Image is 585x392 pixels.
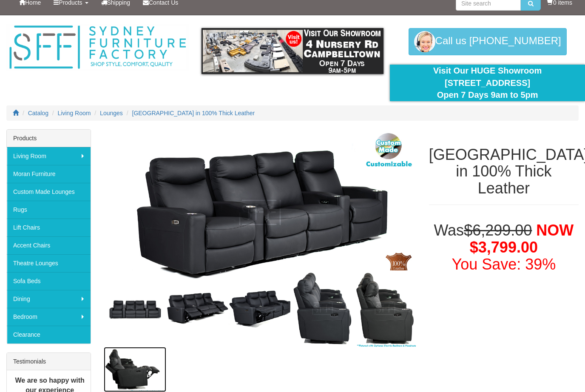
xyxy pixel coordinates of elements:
a: Clearance [7,326,91,344]
a: Lounges [100,110,123,117]
a: Rugs [7,201,91,219]
div: Products [7,130,91,148]
a: Custom Made Lounges [7,183,91,201]
a: Sofa Beds [7,273,91,290]
div: Testimonials [7,353,91,371]
a: [GEOGRAPHIC_DATA] in 100% Thick Leather [132,110,255,117]
a: Accent Chairs [7,237,91,255]
a: Theatre Lounges [7,255,91,273]
a: Dining [7,290,91,308]
h1: [GEOGRAPHIC_DATA] in 100% Thick Leather [429,147,579,197]
a: Catalog [28,110,48,117]
a: Bedroom [7,308,91,326]
a: Living Room [58,110,91,117]
a: Lift Chairs [7,219,91,237]
del: $6,299.00 [464,222,532,239]
img: showroom.gif [202,28,384,74]
a: Living Room [7,148,91,165]
h1: Was [429,222,579,273]
span: NOW $3,799.00 [470,222,574,256]
a: Moran Furniture [7,165,91,183]
div: Visit Our HUGE Showroom [STREET_ADDRESS] Open 7 Days 9am to 5pm [396,65,579,102]
font: You Save: 39% [452,256,556,273]
img: Sydney Furniture Factory [6,24,189,71]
